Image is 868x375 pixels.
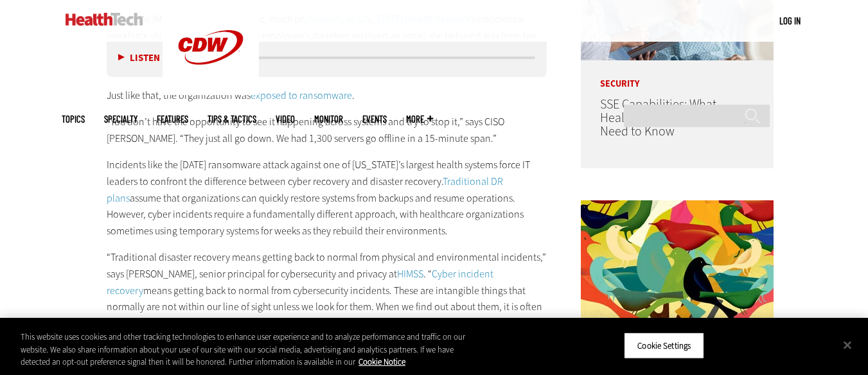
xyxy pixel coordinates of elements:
[833,331,862,359] button: Close
[397,267,423,281] a: HIMSS
[107,267,493,297] a: Cyber incident recovery
[208,114,256,124] a: Tips & Tactics
[107,249,547,331] p: “Traditional disaster recovery means getting back to normal from physical and environmental incid...
[107,157,547,239] p: Incidents like the [DATE] ransomware attack against one of [US_STATE]’s largest health systems fo...
[62,114,85,124] span: Topics
[314,114,343,124] a: MonITor
[600,96,733,140] a: SSE Capabilities: What Healthcare Organizations Need to Know
[406,114,433,124] span: More
[163,85,259,98] a: CDW
[624,332,704,359] button: Cookie Settings
[779,15,801,26] a: Log in
[21,331,477,369] div: This website uses cookies and other tracking technologies to enhance user experience and to analy...
[359,356,405,367] a: More information about your privacy
[581,200,774,345] img: abstract illustration of a tree
[104,114,137,124] span: Specialty
[276,114,295,124] a: Video
[107,175,503,205] a: Traditional DR plans
[362,114,387,124] a: Events
[779,14,801,28] div: User menu
[157,114,188,124] a: Features
[66,13,143,26] img: Home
